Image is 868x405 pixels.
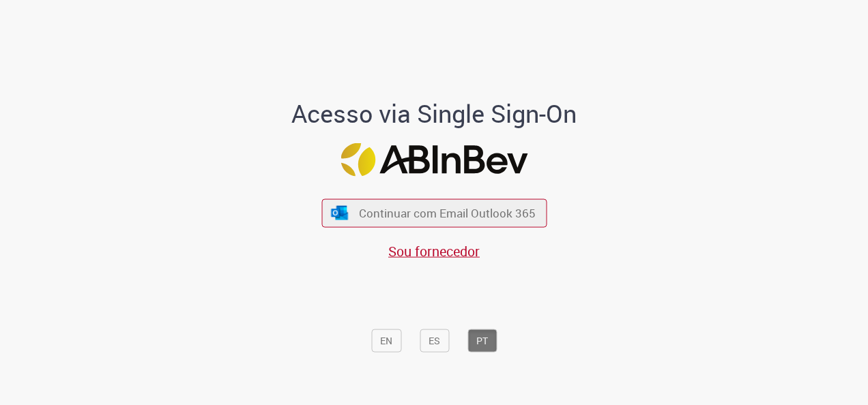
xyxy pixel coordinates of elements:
[420,329,449,352] button: ES
[330,205,349,220] img: ícone Azure/Microsoft 360
[341,143,527,177] img: Logo ABInBev
[371,329,401,352] button: EN
[467,329,497,352] button: PT
[245,100,624,127] h1: Acesso via Single Sign-On
[321,199,547,227] button: ícone Azure/Microsoft 360 Continuar com Email Outlook 365
[388,241,480,260] a: Sou fornecedor
[359,205,536,221] span: Continuar com Email Outlook 365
